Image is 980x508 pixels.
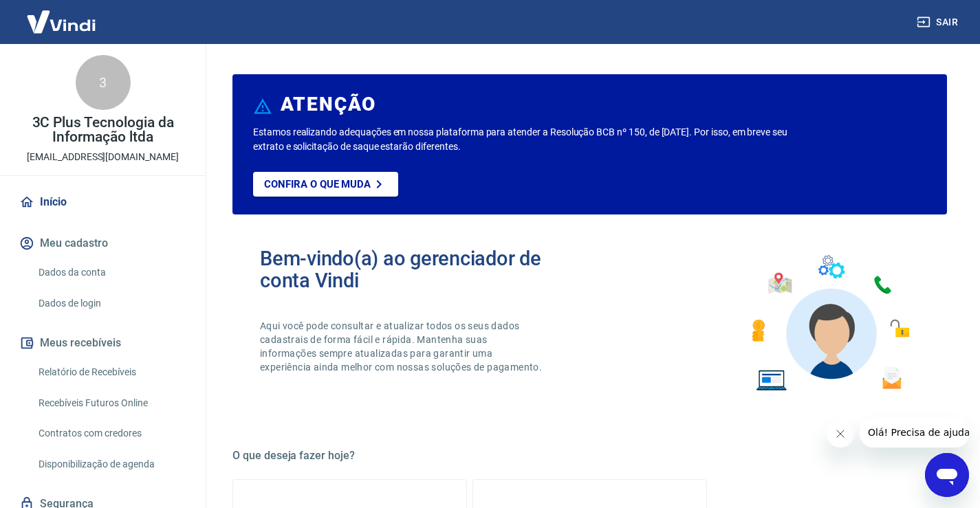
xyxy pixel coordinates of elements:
button: Meus recebíveis [17,328,189,358]
img: Imagem de um avatar masculino com diversos icones exemplificando as funcionalidades do gerenciado... [739,247,919,399]
button: Sair [914,10,963,35]
iframe: Mensagem da empresa [860,417,969,448]
a: Início [17,187,189,217]
a: Relatório de Recebíveis [33,358,189,386]
h2: Bem-vindo(a) ao gerenciador de conta Vindi [260,247,590,291]
p: Estamos realizando adequações em nossa plataforma para atender a Resolução BCB nº 150, de [DATE].... [253,125,792,154]
a: Confira o que muda [253,172,398,197]
p: 3C Plus Tecnologia da Informação ltda [11,115,195,144]
p: Aqui você pode consultar e atualizar todos os seus dados cadastrais de forma fácil e rápida. Mant... [260,319,545,374]
img: Vindi [17,1,106,43]
div: 3 [76,55,131,110]
a: Disponibilização de agenda [33,450,189,478]
iframe: Botão para abrir a janela de mensagens [925,453,969,497]
span: Olá! Precisa de ajuda? [8,10,116,21]
a: Dados da conta [33,258,189,287]
button: Meu cadastro [17,228,189,258]
h6: ATENÇÃO [281,98,376,111]
a: Recebíveis Futuros Online [33,389,189,417]
iframe: Fechar mensagem [827,420,854,448]
p: [EMAIL_ADDRESS][DOMAIN_NAME] [27,150,179,164]
a: Dados de login [33,289,189,318]
h5: O que deseja fazer hoje? [232,449,947,463]
p: Confira o que muda [264,178,371,190]
a: Contratos com credores [33,419,189,448]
